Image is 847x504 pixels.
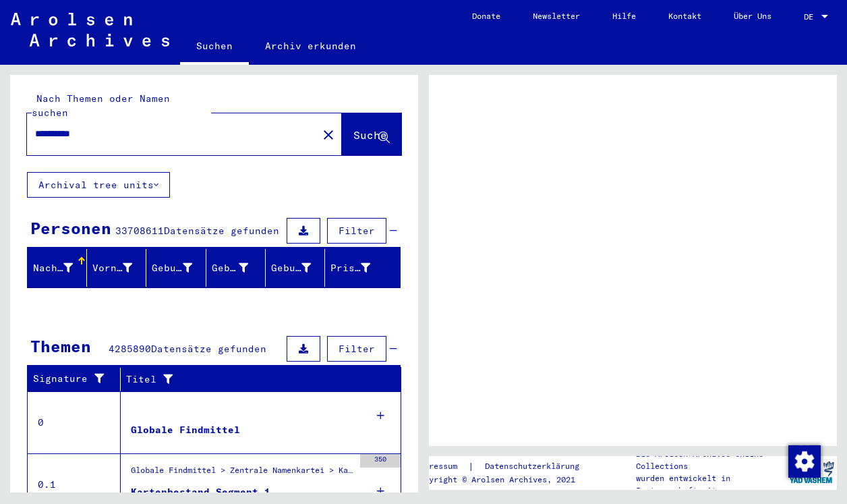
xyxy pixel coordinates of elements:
img: Zustimmung ändern [788,445,821,478]
span: Filter [339,343,375,355]
mat-label: Nach Themen oder Namen suchen [32,92,170,119]
p: Die Arolsen Archives Online-Collections [636,448,786,472]
button: Archival tree units [27,172,170,198]
div: Geburtsdatum [271,257,328,279]
span: DE [804,12,819,22]
div: Vorname [92,261,132,275]
div: Geburtsname [152,261,192,275]
div: Geburt‏ [212,261,248,275]
div: 350 [360,454,401,468]
mat-header-cell: Geburt‏ [206,249,266,287]
span: Datensätze gefunden [164,225,279,237]
img: yv_logo.png [786,455,837,489]
span: 33708611 [115,225,164,237]
button: Clear [315,121,342,148]
div: Vorname [92,257,149,279]
button: Suche [342,113,401,155]
a: Suchen [180,30,249,65]
div: Globale Findmittel > Zentrale Namenkartei > Karteikarten, die im Rahmen der sequentiellen Massend... [131,464,353,483]
mat-header-cell: Vorname [87,249,146,287]
mat-header-cell: Geburtsdatum [266,249,325,287]
div: Nachname [33,257,90,279]
span: 4285890 [109,343,151,355]
div: Globale Findmittel [131,423,240,437]
div: Personen [30,216,111,240]
p: wurden entwickelt in Partnerschaft mit [636,472,786,497]
a: Impressum [415,459,468,474]
span: Datensätze gefunden [151,343,266,355]
button: Filter [327,218,386,244]
mat-header-cell: Prisoner # [325,249,400,287]
p: Copyright © Arolsen Archives, 2021 [415,474,595,486]
div: Prisoner # [330,261,370,275]
a: Datenschutzerklärung [474,459,595,474]
div: | [415,459,595,474]
div: Kartenbestand Segment 1 [131,485,270,499]
div: Titel [126,372,374,387]
span: Filter [339,225,375,237]
div: Themen [30,334,91,358]
img: Arolsen_neg.svg [11,13,169,47]
div: Geburt‏ [212,257,265,279]
a: Archiv erkunden [249,30,372,62]
div: Prisoner # [330,257,387,279]
mat-header-cell: Geburtsname [146,249,206,287]
div: Nachname [33,261,73,275]
div: Signature [33,368,123,390]
div: Geburtsdatum [271,261,311,275]
td: 0 [28,391,121,453]
mat-icon: close [320,127,337,143]
button: Filter [327,336,386,362]
mat-header-cell: Nachname [28,249,87,287]
span: Suche [353,128,387,142]
div: Signature [33,372,110,386]
div: Titel [126,368,388,390]
div: Geburtsname [152,257,208,279]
